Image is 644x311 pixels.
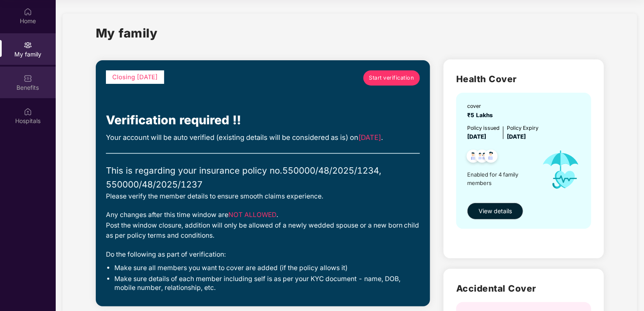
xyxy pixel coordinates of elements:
[106,191,420,201] div: Please verify the member details to ensure smooth claims experience.
[463,147,484,168] img: svg+xml;base64,PHN2ZyB4bWxucz0iaHR0cDovL3d3dy53My5vcmcvMjAwMC9zdmciIHdpZHRoPSI0OC45NDMiIGhlaWdodD...
[106,111,420,130] div: Verification required !!
[106,132,420,143] div: Your account will be auto verified (existing details will be considered as is) on .
[114,275,420,292] li: Make sure details of each member including self is as per your KYC document - name, DOB, mobile n...
[481,147,501,168] img: svg+xml;base64,PHN2ZyB4bWxucz0iaHR0cDovL3d3dy53My5vcmcvMjAwMC9zdmciIHdpZHRoPSI0OC45NDMiIGhlaWdodD...
[467,203,523,220] button: View details
[507,133,526,140] span: [DATE]
[467,133,486,140] span: [DATE]
[24,41,32,49] img: svg+xml;base64,PHN2ZyB3aWR0aD0iMjAiIGhlaWdodD0iMjAiIHZpZXdCb3g9IjAgMCAyMCAyMCIgZmlsbD0ibm9uZSIgeG...
[369,74,414,82] span: Start verification
[358,133,381,142] span: [DATE]
[106,210,420,241] div: Any changes after this time window are . Post the window closure, addition will only be allowed o...
[534,141,587,198] img: icon
[24,107,32,116] img: svg+xml;base64,PHN2ZyBpZD0iSG9zcGl0YWxzIiB4bWxucz0iaHR0cDovL3d3dy53My5vcmcvMjAwMC9zdmciIHdpZHRoPS...
[112,73,158,81] span: Closing [DATE]
[472,147,492,168] img: svg+xml;base64,PHN2ZyB4bWxucz0iaHR0cDovL3d3dy53My5vcmcvMjAwMC9zdmciIHdpZHRoPSI0OC45MTUiIGhlaWdodD...
[507,124,538,132] div: Policy Expiry
[24,74,32,83] img: svg+xml;base64,PHN2ZyBpZD0iQmVuZWZpdHMiIHhtbG5zPSJodHRwOi8vd3d3LnczLm9yZy8yMDAwL3N2ZyIgd2lkdGg9Ij...
[363,70,420,86] a: Start verification
[24,8,32,16] img: svg+xml;base64,PHN2ZyBpZD0iSG9tZSIgeG1sbnM9Imh0dHA6Ly93d3cudzMub3JnLzIwMDAvc3ZnIiB3aWR0aD0iMjAiIG...
[114,264,420,273] li: Make sure all members you want to cover are added (if the policy allows it)
[467,112,496,118] span: ₹5 Lakhs
[96,24,158,43] h1: My family
[467,170,534,188] span: Enabled for 4 family members
[456,282,591,295] h2: Accidental Cover
[467,102,496,110] div: cover
[106,249,420,260] div: Do the following as part of verification:
[479,206,512,216] span: View details
[228,211,276,219] span: NOT ALLOWED
[456,72,591,86] h2: Health Cover
[106,164,420,191] div: This is regarding your insurance policy no. 550000/48/2025/1234, 550000/48/2025/1237
[467,124,500,132] div: Policy issued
